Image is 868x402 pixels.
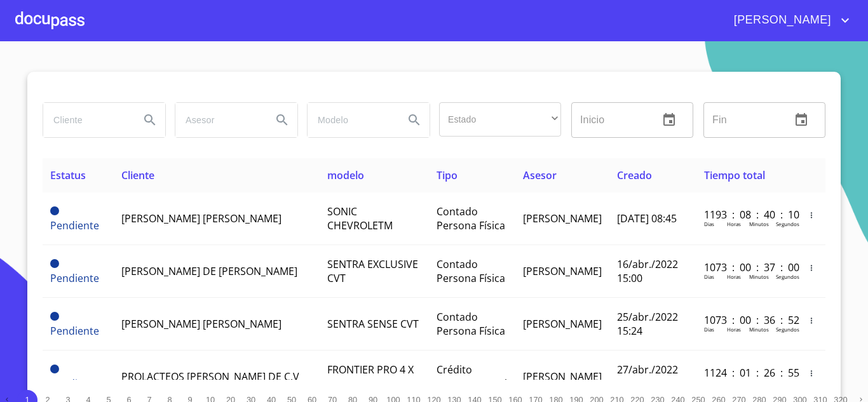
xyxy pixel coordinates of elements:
[776,273,799,280] p: Segundos
[749,326,769,333] p: Minutos
[121,168,154,182] span: Cliente
[749,379,769,385] p: Minutos
[437,257,505,285] span: Contado Persona Física
[327,317,419,331] span: SENTRA SENSE CVT
[50,377,99,391] span: Pendiente
[523,317,602,331] span: [PERSON_NAME]
[135,105,165,135] button: Search
[617,168,652,182] span: Creado
[776,379,799,385] p: Segundos
[704,273,714,280] p: Dias
[724,10,853,30] button: account of current user
[327,257,418,285] span: SENTRA EXCLUSIVE CVT
[617,310,678,338] span: 25/abr./2022 15:24
[399,105,430,135] button: Search
[523,211,602,225] span: [PERSON_NAME]
[749,273,769,280] p: Minutos
[749,220,769,227] p: Minutos
[617,257,678,285] span: 16/abr./2022 15:00
[724,10,837,30] span: [PERSON_NAME]
[523,370,602,384] span: [PERSON_NAME]
[50,365,59,373] span: Pendiente
[175,103,262,137] input: search
[50,206,59,215] span: Pendiente
[617,363,678,391] span: 27/abr./2022 08:47
[50,271,99,285] span: Pendiente
[704,326,714,333] p: Dias
[776,220,799,227] p: Segundos
[121,317,281,331] span: [PERSON_NAME] [PERSON_NAME]
[308,103,394,137] input: search
[327,204,393,232] span: SONIC CHEVROLETM
[727,273,741,280] p: Horas
[121,264,297,278] span: [PERSON_NAME] DE [PERSON_NAME]
[523,264,602,278] span: [PERSON_NAME]
[43,103,130,137] input: search
[437,310,505,338] span: Contado Persona Física
[727,326,741,333] p: Horas
[727,379,741,385] p: Horas
[437,168,458,182] span: Tipo
[50,168,86,182] span: Estatus
[437,363,507,391] span: Crédito Persona Moral
[704,168,765,182] span: Tiempo total
[704,220,714,227] p: Dias
[50,324,99,338] span: Pendiente
[50,312,59,321] span: Pendiente
[121,211,281,225] span: [PERSON_NAME] [PERSON_NAME]
[437,204,505,232] span: Contado Persona Física
[704,260,790,274] p: 1073 : 00 : 37 : 00
[267,105,297,135] button: Search
[704,379,714,385] p: Dias
[50,259,59,268] span: Pendiente
[439,102,561,137] div: ​
[617,211,677,225] span: [DATE] 08:45
[327,363,414,391] span: FRONTIER PRO 4 X 4 X 4 TA
[704,313,790,327] p: 1073 : 00 : 36 : 52
[776,326,799,333] p: Segundos
[50,218,99,232] span: Pendiente
[704,366,790,380] p: 1124 : 01 : 26 : 55
[523,168,557,182] span: Asesor
[727,220,741,227] p: Horas
[704,208,790,222] p: 1193 : 08 : 40 : 10
[121,370,299,384] span: PROLACTEOS [PERSON_NAME] DE C.V
[327,168,364,182] span: modelo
